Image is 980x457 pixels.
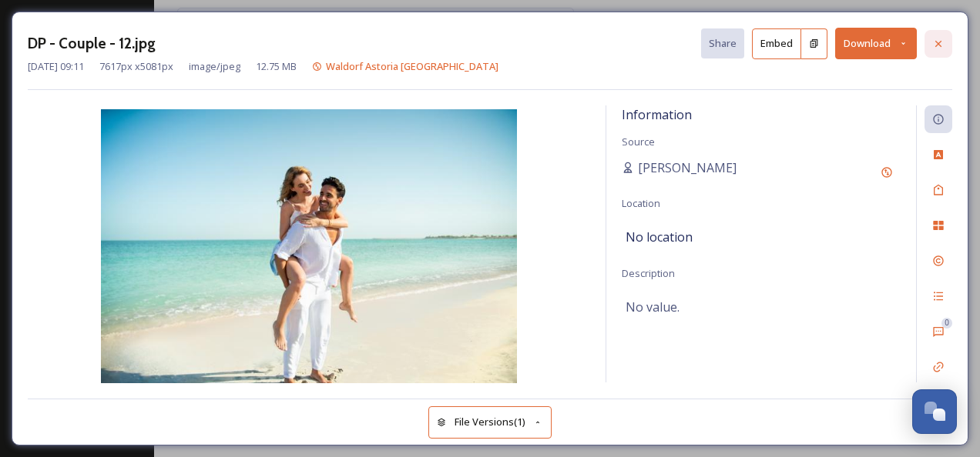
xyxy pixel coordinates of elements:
[622,106,692,123] span: Information
[256,59,297,74] span: 12.75 MB
[626,228,693,246] span: No location
[835,28,917,59] button: Download
[638,158,737,177] span: [PERSON_NAME]
[28,109,590,386] img: e738250b-9fc1-4544-80d8-cba88381b38b.jpg
[701,28,744,58] button: Share
[326,59,498,73] span: Waldorf Astoria [GEOGRAPHIC_DATA]
[28,32,156,55] h3: DP - Couple - 12.jpg
[912,389,957,434] button: Open Chat
[941,318,952,329] div: 0
[622,196,660,210] span: Location
[626,298,680,316] span: No value.
[99,59,173,74] span: 7617 px x 5081 px
[622,135,655,148] span: Source
[622,266,675,280] span: Description
[752,28,801,59] button: Embed
[28,59,84,74] span: [DATE] 09:11
[189,59,240,74] span: image/jpeg
[428,406,552,438] button: File Versions(1)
